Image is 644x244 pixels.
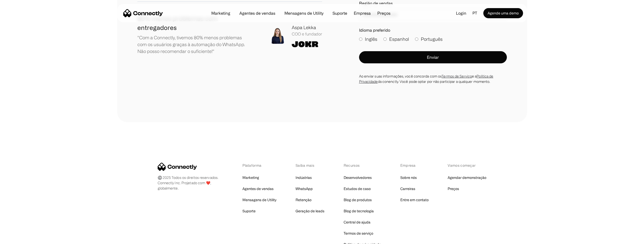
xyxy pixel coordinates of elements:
a: Agende uma demo [483,8,523,18]
button: Enviar [359,51,507,63]
input: Espanhol [383,37,387,41]
p: "Com a Connectly, tivemos 80% menos problemas com os usuários graças à automação do WhatsApp. Não... [137,34,248,55]
label: Idioma preferido [359,27,507,33]
a: Termos de serviço [344,230,373,237]
h1: 80% menos problemas com entregadores [137,14,248,32]
a: Agentes de vendas [235,11,279,15]
a: Preços [373,11,394,15]
a: Agendar demonstração [448,174,486,181]
div: Empresa [352,10,372,17]
div: Recursos [344,163,381,168]
a: WhatsApp [296,185,313,192]
label: Português [415,36,443,43]
div: Ao enviar suas informações, você concorda com os e a da conenctly. Você pode optar por não partic... [359,73,507,84]
a: Estudos de caso [344,185,371,192]
label: Inglês [359,36,377,43]
label: Espanhol [383,36,409,43]
a: Mensagens de Utility [242,196,276,203]
a: Entre em contato [400,196,429,203]
a: Mensagens de Utility [280,11,327,15]
input: Inglês [359,37,362,41]
a: Blog de produtos [344,196,372,203]
div: pt [470,9,483,17]
div: Saiba mais [296,163,324,168]
a: Central de ajuda [344,219,370,226]
ul: Language list [10,235,30,242]
div: Plataforma [242,163,276,168]
a: Suporte [242,208,256,215]
a: Geração de leads [296,208,324,215]
input: Português [415,37,418,41]
a: Termos de Serviço [442,74,472,78]
aside: Language selected: Português (Brasil) [5,235,30,242]
div: Empresa [400,163,429,168]
a: Preços [448,185,459,192]
div: pt [472,9,477,17]
div: Aspa Lekka [292,24,322,31]
a: Blog de tecnologia [344,208,374,215]
a: Marketing [242,174,259,181]
a: Carreiras [400,185,415,192]
a: Suporte [328,11,351,15]
a: home [123,9,163,17]
div: Vamos começar [448,163,486,168]
a: Marketing [207,11,234,15]
a: Retenção [296,196,311,203]
a: Sobre nós [400,174,417,181]
a: Política de Privacidade [359,74,493,83]
a: Desenvolvedores [344,174,372,181]
a: Indústrias [296,174,312,181]
div: COO e fundador [292,31,322,37]
div: Empresa [354,10,371,17]
a: Agentes de vendas [242,185,274,192]
a: Login [452,9,470,17]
